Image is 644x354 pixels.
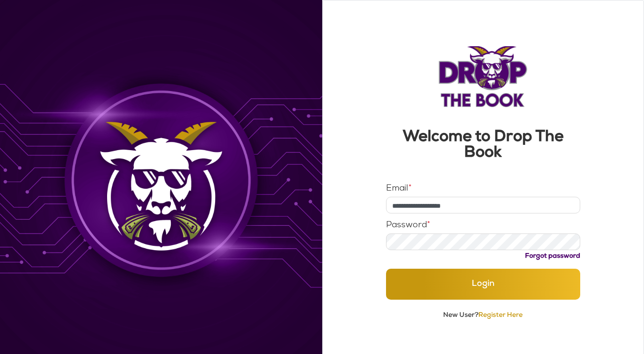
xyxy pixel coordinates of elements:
h3: Welcome to Drop The Book [386,130,580,162]
label: Email [386,184,412,193]
button: Login [386,269,580,300]
a: Register Here [478,312,523,319]
img: Background Image [92,115,230,259]
img: Logo [438,46,528,107]
p: New User? [386,311,580,320]
a: Forgot password [525,253,580,260]
label: Password [386,221,430,230]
